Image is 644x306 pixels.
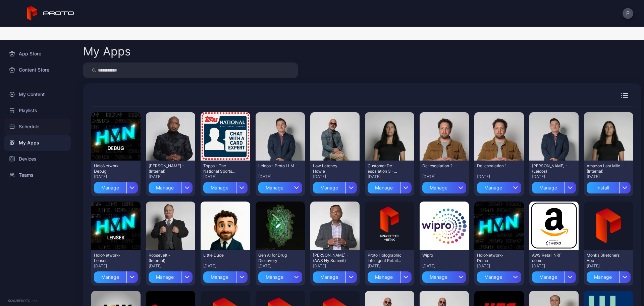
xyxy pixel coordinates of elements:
[313,253,350,263] div: Swami - (AWS Ny Summit)
[477,271,509,283] div: Manage
[149,269,193,283] button: Manage
[422,179,466,193] button: Manage
[203,182,236,193] div: Manage
[149,179,193,193] button: Manage
[532,179,576,193] button: Manage
[532,163,569,174] div: Eric M - (Leidos)
[258,182,291,193] div: Manage
[8,298,67,303] div: © 2025 PROTO, Inc.
[258,263,302,269] div: [DATE]
[4,167,71,183] a: Teams
[532,182,565,193] div: Manage
[422,269,466,283] button: Manage
[203,174,247,179] div: [DATE]
[587,271,619,283] div: Manage
[4,119,71,135] a: Schedule
[94,269,138,283] button: Manage
[203,269,247,283] button: Manage
[149,271,181,283] div: Manage
[477,179,521,193] button: Manage
[368,163,405,174] div: Customer De-escalation 3 - (Amazon Last Mile)
[477,253,514,263] div: HoloNetwork-Demo
[258,163,295,169] div: Leidos - Proto LLM
[4,46,71,62] a: App Store
[368,182,400,193] div: Manage
[422,182,455,193] div: Manage
[149,263,193,269] div: [DATE]
[4,102,71,119] a: Playlists
[94,263,138,269] div: [DATE]
[532,269,576,283] button: Manage
[94,182,126,193] div: Manage
[422,263,466,269] div: [DATE]
[83,46,131,57] div: My Apps
[368,271,400,283] div: Manage
[149,253,185,263] div: Roosevelt - (Internal)
[368,174,412,179] div: [DATE]
[587,253,624,263] div: Monks Sketchers App
[4,62,71,78] a: Content Store
[587,263,631,269] div: [DATE]
[203,179,247,193] button: Manage
[258,271,291,283] div: Manage
[368,253,405,263] div: Proto Holographic Intelligent Retail Kiosk (HIRK)
[313,182,345,193] div: Manage
[587,174,631,179] div: [DATE]
[477,174,521,179] div: [DATE]
[258,253,295,263] div: Gen AI for Drug Discovery
[313,179,357,193] button: Manage
[422,271,455,283] div: Manage
[422,253,459,258] div: Wipro
[587,179,631,193] button: Install
[532,174,576,179] div: [DATE]
[203,263,247,269] div: [DATE]
[94,179,138,193] button: Manage
[477,263,521,269] div: [DATE]
[313,269,357,283] button: Manage
[368,269,412,283] button: Manage
[532,263,576,269] div: [DATE]
[258,179,302,193] button: Manage
[587,163,624,174] div: Amazon Last Mile - (Internal)
[313,271,345,283] div: Manage
[258,269,302,283] button: Manage
[94,174,138,179] div: [DATE]
[203,163,240,174] div: Topps - The National Sports Card Convention
[94,271,126,283] div: Manage
[368,263,412,269] div: [DATE]
[477,269,521,283] button: Manage
[4,151,71,167] a: Devices
[477,163,514,169] div: De-escalation 1
[4,135,71,151] a: My Apps
[477,182,509,193] div: Manage
[422,174,466,179] div: [DATE]
[313,163,350,174] div: Low Latency Howie
[532,271,565,283] div: Manage
[313,263,357,269] div: [DATE]
[149,174,193,179] div: [DATE]
[422,163,459,169] div: De-escalation 2
[313,174,357,179] div: [DATE]
[4,86,71,102] a: My Content
[203,271,236,283] div: Manage
[368,179,412,193] button: Manage
[149,163,185,174] div: Daymond John - (Internal)
[203,253,240,258] div: Little Dude
[94,163,131,174] div: HoloNetwork-Debug
[532,253,569,263] div: AWS Retail NRF demo
[94,253,131,263] div: HoloNetwork-Lenses
[587,269,631,283] button: Manage
[587,182,619,193] div: Install
[258,174,302,179] div: [DATE]
[623,8,633,19] button: P
[149,182,181,193] div: Manage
